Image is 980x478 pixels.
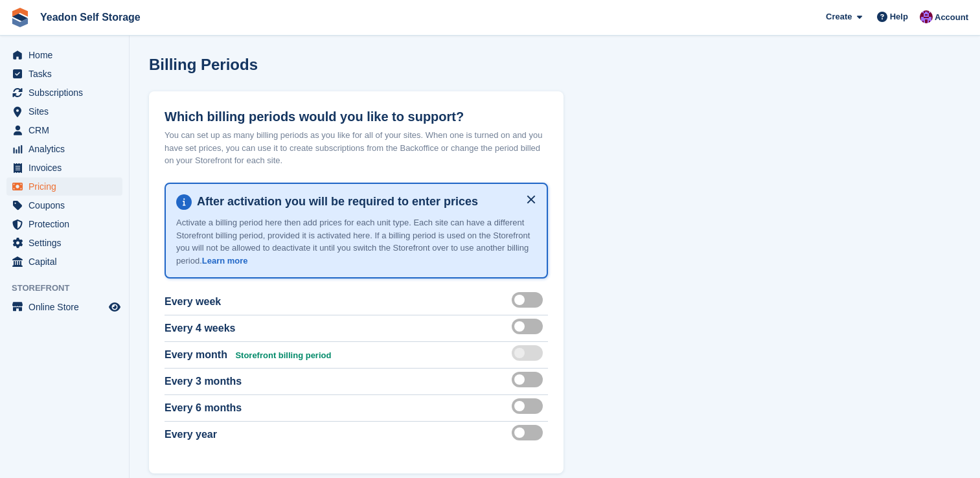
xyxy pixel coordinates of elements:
a: menu [6,121,122,139]
h1: Billing Periods [149,56,258,73]
span: Capital [28,253,106,271]
span: Protection [28,215,106,233]
span: Every week [165,296,221,307]
a: menu [6,253,122,271]
span: CRM [28,121,106,139]
p: You can set up as many billing periods as you like for all of your sites. When one is turned on a... [165,129,548,167]
span: Analytics [28,140,106,158]
h4: After activation you will be required to enter prices [192,194,536,209]
span: Coupons [28,196,106,214]
span: Tasks [28,65,106,83]
span: Create [826,10,852,23]
a: Yeadon Self Storage [35,6,146,28]
span: Online Store [28,298,106,316]
span: Every month [165,349,227,360]
span: Invoices [28,159,106,177]
span: Every 3 months [165,376,242,387]
span: Storefront billing period [230,350,331,360]
span: Sites [28,102,106,120]
span: Home [28,46,106,64]
img: stora-icon-8386f47178a22dfd0bd8f6a31ec36ba5ce8667c1dd55bd0f319d3a0aa187defe.svg [10,8,30,27]
img: Andy Sowerby [920,10,933,23]
a: menu [6,159,122,177]
a: menu [6,84,122,102]
span: Storefront [12,282,129,295]
a: menu [6,177,122,196]
span: Help [890,10,908,23]
a: Preview store [107,299,122,315]
span: Account [935,11,968,24]
a: menu [6,298,122,316]
a: menu [6,46,122,64]
a: menu [6,215,122,233]
p: Activate a billing period here then add prices for each unit type. Each site can have a different... [176,216,536,267]
span: Every year [165,429,217,440]
a: menu [6,196,122,214]
h2: Which billing periods would you like to support? [165,107,548,126]
a: menu [6,140,122,158]
a: menu [6,234,122,252]
span: Pricing [28,177,106,196]
a: Learn more [202,256,248,266]
span: Settings [28,234,106,252]
a: menu [6,102,122,120]
a: menu [6,65,122,83]
span: Every 6 months [165,402,242,413]
span: Every 4 weeks [165,323,235,334]
span: Subscriptions [28,84,106,102]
